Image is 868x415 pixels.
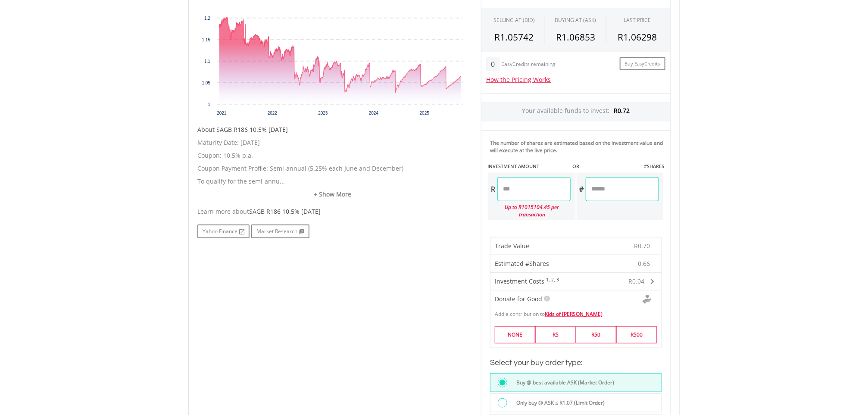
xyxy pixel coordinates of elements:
[490,306,661,318] div: Add a contribution to
[249,207,321,215] span: SAGB R186 10.5% [DATE]
[318,111,328,115] text: 2023
[217,111,227,115] text: 2021
[197,164,468,173] p: Coupon Payment Profile: Semi-annual (5.25% each June and December)
[495,326,535,343] label: NONE
[634,242,650,250] span: R0.70
[555,16,596,24] span: BUYING AT (ASK)
[268,111,278,115] text: 2022
[495,295,542,303] span: Donate for Good
[643,295,651,304] img: Donte For Good
[487,163,539,170] label: INVESTMENT AMOUNT
[197,151,468,160] p: Coupon: 10.5% p.a.
[638,259,650,268] span: 0.66
[502,61,556,69] div: EasyCredits remaining
[202,37,211,42] text: 1.15
[644,163,664,170] label: #SHARES
[481,102,670,122] div: Your available funds to invest:
[202,81,211,85] text: 1.05
[420,111,430,115] text: 2025
[494,31,534,43] span: R1.05742
[493,16,535,24] div: SELLING AT (BID)
[197,177,468,186] p: To qualify for the semi-annu...
[620,57,665,71] a: Buy EasyCredits
[197,138,468,147] p: Maturity Date: [DATE]
[197,190,468,199] a: + Show More
[512,378,615,387] label: Buy @ best available ASK (Market Order)
[495,277,544,285] span: Investment Costs
[624,16,651,24] div: LAST PRICE
[535,326,576,343] label: R5
[488,201,571,220] div: Up to R1015104.45 per transaction
[197,225,250,238] a: Yahoo Finance
[618,31,657,43] span: R1.06298
[545,310,603,318] a: Kids of [PERSON_NAME]
[616,326,657,343] label: R500
[208,102,210,107] text: 1
[495,259,549,268] span: Estimated #Shares
[576,326,616,343] label: R50
[204,59,210,64] text: 1.1
[512,398,605,408] label: Only buy @ ASK ≤ R1.07 (Limit Order)
[204,16,210,21] text: 1.2
[251,225,309,238] a: Market Research
[546,277,559,283] sup: 1, 2, 3
[486,75,551,84] a: How the Pricing Works
[495,242,529,250] span: Trade Value
[577,177,586,201] div: #
[490,139,667,154] div: The number of shares are estimated based on the investment value and will execute at the live price.
[486,57,500,71] div: 0
[490,357,662,369] h3: Select your buy order type:
[628,277,644,285] span: R0.04
[571,163,581,170] label: -OR-
[614,106,630,115] span: R0.72
[197,207,468,216] div: Learn more about
[556,31,595,43] span: R1.06853
[197,125,468,134] h5: About SAGB R186 10.5% [DATE]
[369,111,379,115] text: 2024
[488,177,497,201] div: R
